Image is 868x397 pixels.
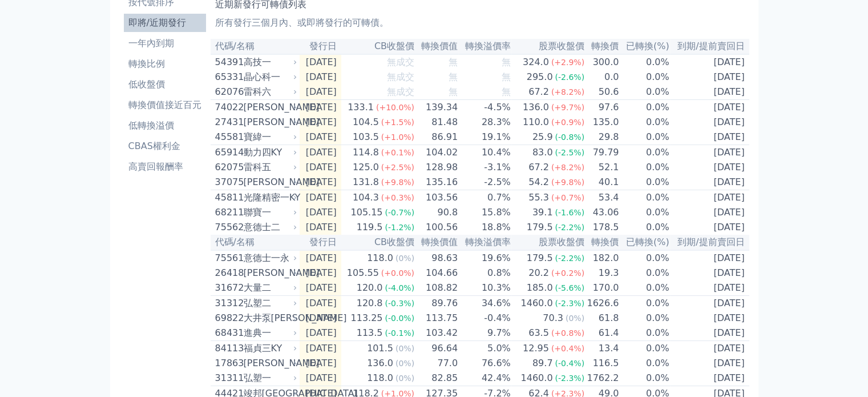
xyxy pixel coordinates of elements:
[502,57,511,67] span: 無
[385,328,414,338] span: (-0.1%)
[511,39,585,54] th: 股票收盤價
[215,251,241,265] div: 75561
[619,85,669,100] td: 0.0%
[551,118,584,127] span: (+0.9%)
[585,296,619,311] td: 1626.6
[585,175,619,190] td: 40.1
[458,235,511,250] th: 轉換溢價率
[458,220,511,235] td: 18.8%
[387,71,414,82] span: 無成交
[670,356,749,371] td: [DATE]
[526,326,551,340] div: 63.5
[244,281,295,295] div: 大量二
[385,314,414,323] span: (-0.0%)
[124,57,206,71] li: 轉換比例
[555,359,584,368] span: (-0.4%)
[215,16,745,30] p: 所有發行三個月內、或即將發行的可轉債。
[385,223,414,232] span: (-1.2%)
[300,54,341,70] td: [DATE]
[211,39,300,54] th: 代碼/名稱
[619,266,669,280] td: 0.0%
[518,296,555,310] div: 1460.0
[585,130,619,145] td: 29.8
[381,118,414,127] span: (+1.5%)
[619,341,669,356] td: 0.0%
[619,296,669,311] td: 0.0%
[530,130,555,144] div: 25.9
[530,356,555,370] div: 89.7
[585,190,619,206] td: 53.4
[395,254,414,263] span: (0%)
[215,191,241,204] div: 45811
[124,16,206,30] li: 即將/近期發行
[124,139,206,153] li: CBAS權利金
[458,130,511,145] td: 19.1%
[415,190,458,206] td: 103.56
[300,250,341,266] td: [DATE]
[300,356,341,371] td: [DATE]
[619,145,669,161] td: 0.0%
[458,326,511,341] td: 9.7%
[365,251,395,265] div: 118.0
[415,115,458,130] td: 81.48
[244,55,295,69] div: 高技一
[365,342,395,355] div: 101.5
[300,39,341,54] th: 發行日
[520,342,551,355] div: 12.95
[211,235,300,250] th: 代碼/名稱
[300,341,341,356] td: [DATE]
[215,206,241,219] div: 68211
[354,326,385,340] div: 113.5
[124,55,206,73] a: 轉換比例
[300,266,341,280] td: [DATE]
[585,220,619,235] td: 178.5
[381,163,414,172] span: (+2.5%)
[215,342,241,355] div: 84113
[124,160,206,174] li: 高賣回報酬率
[215,55,241,69] div: 54391
[555,254,584,263] span: (-2.2%)
[387,86,414,97] span: 無成交
[619,220,669,235] td: 0.0%
[350,130,381,144] div: 103.5
[300,220,341,235] td: [DATE]
[566,314,584,323] span: (0%)
[449,86,458,97] span: 無
[244,115,295,129] div: [PERSON_NAME]
[215,296,241,310] div: 31312
[244,146,295,159] div: 動力四KY
[526,191,551,204] div: 55.3
[300,205,341,220] td: [DATE]
[300,371,341,386] td: [DATE]
[619,250,669,266] td: 0.0%
[551,87,584,97] span: (+8.2%)
[124,78,206,91] li: 低收盤價
[555,223,584,232] span: (-2.2%)
[385,299,414,308] span: (-0.3%)
[619,205,669,220] td: 0.0%
[124,96,206,114] a: 轉換價值接近百元
[244,101,295,114] div: [PERSON_NAME]
[555,208,584,217] span: (-1.6%)
[551,103,584,112] span: (+9.7%)
[619,130,669,145] td: 0.0%
[300,235,341,250] th: 發行日
[585,205,619,220] td: 43.06
[415,356,458,371] td: 77.0
[619,280,669,296] td: 0.0%
[215,220,241,234] div: 75562
[670,235,749,250] th: 到期/提前賣回日
[670,70,749,85] td: [DATE]
[348,206,385,219] div: 105.15
[585,356,619,371] td: 116.5
[670,85,749,100] td: [DATE]
[619,39,669,54] th: 已轉換(%)
[300,296,341,311] td: [DATE]
[244,161,295,174] div: 雷科五
[395,344,414,353] span: (0%)
[511,235,585,250] th: 股票收盤價
[619,100,669,115] td: 0.0%
[215,115,241,129] div: 27431
[124,137,206,155] a: CBAS權利金
[415,205,458,220] td: 90.8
